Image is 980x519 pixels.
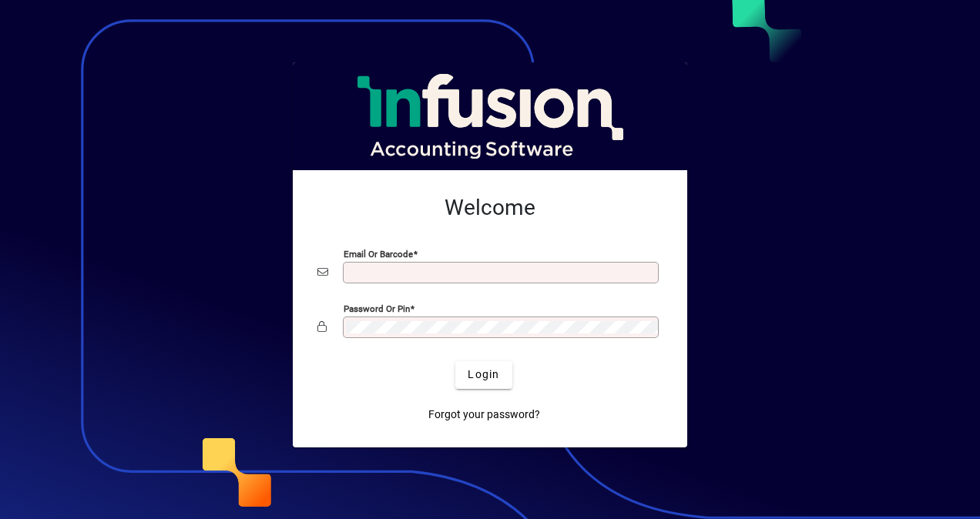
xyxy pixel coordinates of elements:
button: Login [455,361,512,389]
span: Forgot your password? [428,407,540,423]
h2: Welcome [317,195,663,221]
mat-label: Password or Pin [344,303,410,313]
span: Login [468,367,499,383]
mat-label: Email or Barcode [344,248,413,259]
a: Forgot your password? [422,401,546,429]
